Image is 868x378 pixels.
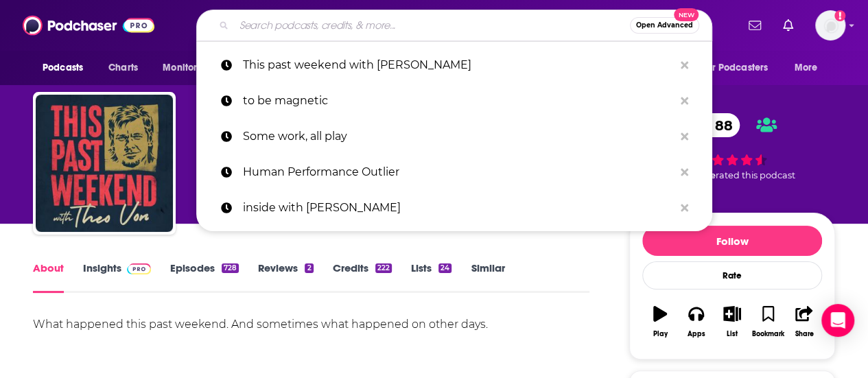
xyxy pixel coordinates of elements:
div: Search podcasts, credits, & more... [196,10,712,41]
button: open menu [693,55,788,81]
a: inside with [PERSON_NAME] [196,190,712,226]
button: Share [786,297,822,346]
span: Charts [108,58,138,78]
div: 222 [375,263,392,273]
a: 88 [688,113,740,137]
button: Bookmark [750,297,786,346]
svg: Add a profile image [834,10,845,21]
a: Lists24 [411,261,451,293]
div: Bookmark [752,330,784,338]
div: 88 23 peoplerated this podcast [629,104,835,189]
button: open menu [785,55,835,81]
div: Rate [642,261,822,290]
span: New [674,8,699,21]
a: About [33,261,64,293]
a: Some work, all play [196,119,712,154]
span: Monitoring [163,58,211,78]
img: Podchaser Pro [127,263,151,274]
div: What happened this past weekend. And sometimes what happened on other days. [33,315,589,334]
div: List [727,330,738,338]
span: For Podcasters [702,58,768,78]
p: Human Performance Outlier [243,154,674,190]
p: This past weekend with Theo von [243,47,674,83]
a: Show notifications dropdown [777,14,799,37]
a: Credits222 [333,261,392,293]
div: Open Intercom Messenger [821,304,854,337]
a: Show notifications dropdown [743,14,766,37]
a: This past weekend with [PERSON_NAME] [196,47,712,83]
p: Some work, all play [243,119,674,154]
button: open menu [33,55,101,81]
span: More [795,58,818,78]
img: User Profile [815,10,845,40]
a: Human Performance Outlier [196,154,712,190]
div: 728 [222,263,239,273]
span: 88 [701,113,740,137]
a: Reviews2 [258,261,313,293]
a: InsightsPodchaser Pro [83,261,151,293]
span: Logged in as LBraverman [815,10,845,40]
p: to be magnetic [243,83,674,119]
div: Share [795,330,813,338]
img: Podchaser - Follow, Share and Rate Podcasts [23,12,154,38]
a: Episodes728 [170,261,239,293]
input: Search podcasts, credits, & more... [234,14,630,36]
a: Charts [99,55,146,81]
div: 2 [305,263,313,273]
img: This Past Weekend w/ Theo Von [36,95,173,232]
button: Follow [642,226,822,256]
div: Play [653,330,668,338]
a: to be magnetic [196,83,712,119]
div: Apps [688,330,705,338]
p: inside with brett hawke [243,190,674,226]
button: open menu [153,55,229,81]
button: List [714,297,750,346]
span: Podcasts [43,58,83,78]
a: Similar [471,261,504,293]
button: Play [642,297,678,346]
button: Apps [678,297,714,346]
span: Open Advanced [636,22,693,29]
button: Show profile menu [815,10,845,40]
span: rated this podcast [716,170,795,180]
div: 24 [438,263,451,273]
button: Open AdvancedNew [630,17,699,34]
